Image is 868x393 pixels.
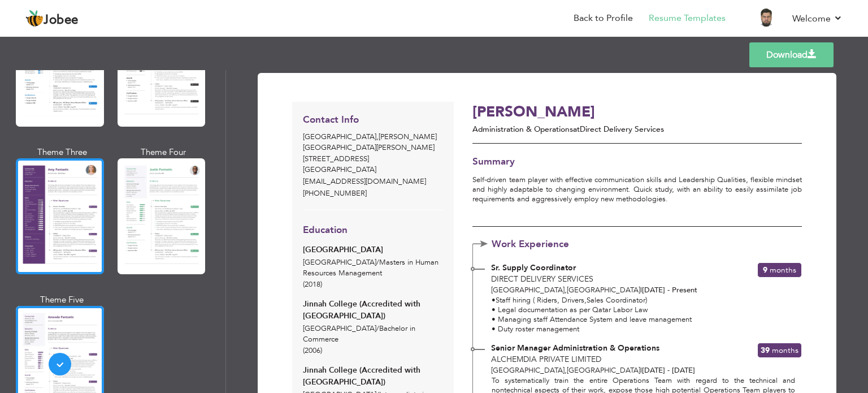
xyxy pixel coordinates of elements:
[473,296,801,334] div: •Staff hiring ( Riders, Drivers,Sales Coordinator) • Legal documentation as per Qatar Labor Law •...
[491,354,601,365] span: Alchemdia Private Limited
[303,225,443,236] h3: Education
[120,146,208,158] div: Theme Four
[491,262,576,273] span: Sr. Supply Coordinator
[491,365,640,375] span: [GEOGRAPHIC_DATA] [GEOGRAPHIC_DATA]
[303,132,443,176] p: [GEOGRAPHIC_DATA] [PERSON_NAME][GEOGRAPHIC_DATA][PERSON_NAME][STREET_ADDRESS] [GEOGRAPHIC_DATA]
[491,274,593,284] span: Direct Delivery Services
[303,244,443,256] div: [GEOGRAPHIC_DATA]
[472,104,719,122] h3: [PERSON_NAME]
[376,323,379,334] span: /
[640,285,697,295] span: [DATE] - Present
[565,365,567,375] span: ,
[472,175,801,214] p: Self-driven team player with effective communication skills and Leadership Qualities, flexible mi...
[303,279,322,290] span: (2018)
[303,299,443,322] div: Jinnah College (Accredited with [GEOGRAPHIC_DATA])
[640,365,695,375] span: [DATE] - [DATE]
[18,294,106,306] div: Theme Five
[303,115,443,126] h3: Contact Info
[303,365,443,388] div: Jinnah College (Accredited with [GEOGRAPHIC_DATA])
[25,10,44,28] img: jobee.io
[18,146,106,158] div: Theme Three
[640,285,642,295] span: |
[303,323,415,345] span: [GEOGRAPHIC_DATA] Bachelor in Commerce
[303,188,443,200] p: [PHONE_NUMBER]
[491,343,659,353] span: Senior Manager Administration & Operations
[640,365,642,375] span: |
[303,257,439,279] span: [GEOGRAPHIC_DATA] Masters in Human Resources Management
[472,124,719,135] p: Administration & Operations Direct Delivery Services
[770,265,796,275] span: Months
[25,10,79,28] a: Jobee
[574,12,633,25] a: Back to Profile
[749,42,834,67] a: Download
[376,132,379,142] span: ,
[44,14,79,27] span: Jobee
[772,345,798,356] span: Months
[757,8,775,27] img: Profile Img
[649,12,726,25] a: Resume Templates
[376,257,379,267] span: /
[472,157,801,167] h3: Summary
[792,12,843,25] a: Welcome
[303,176,443,188] p: [EMAIL_ADDRESS][DOMAIN_NAME]
[303,346,322,356] span: (2006)
[761,345,770,356] span: 39
[491,285,640,295] span: [GEOGRAPHIC_DATA] [GEOGRAPHIC_DATA]
[565,285,567,295] span: ,
[492,239,587,250] span: Work Experience
[573,124,580,135] span: at
[763,265,767,275] span: 9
